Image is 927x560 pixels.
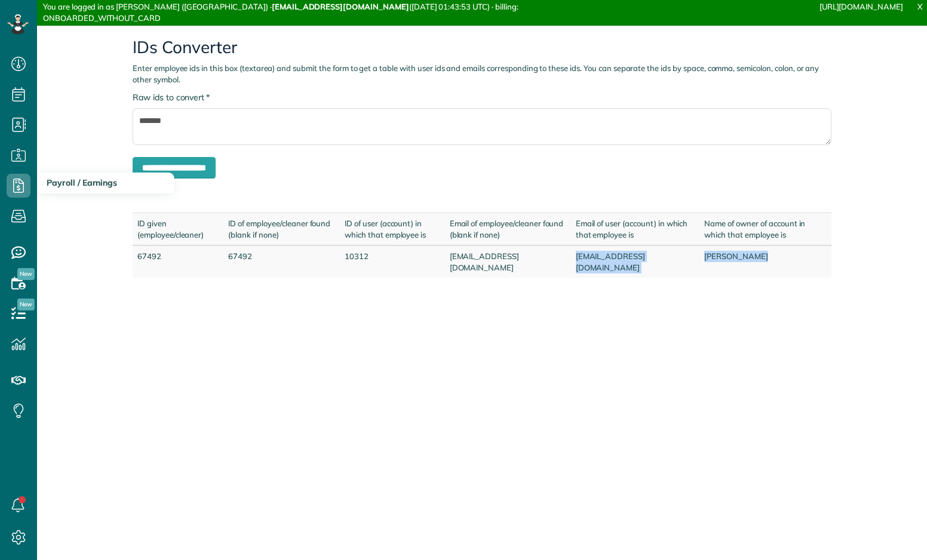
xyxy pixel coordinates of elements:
[571,213,700,246] td: Email of user (account) in which that employee is
[340,245,445,278] td: 10312
[699,213,831,246] td: Name of owner of account in which that employee is
[272,2,409,11] strong: [EMAIL_ADDRESS][DOMAIN_NAME]
[699,245,831,278] td: [PERSON_NAME]
[223,245,340,278] td: 67492
[133,213,223,246] td: ID given (employee/cleaner)
[571,245,700,278] td: [EMAIL_ADDRESS][DOMAIN_NAME]
[133,38,831,57] h2: IDs Converter
[133,245,223,278] td: 67492
[340,213,445,246] td: ID of user (account) in which that employee is
[17,299,35,310] span: New
[223,213,340,246] td: ID of employee/cleaner found (blank if none)
[819,2,903,11] a: [URL][DOMAIN_NAME]
[133,91,210,103] label: Raw ids to convert
[133,63,831,85] p: Enter employee ids in this box (textarea) and submit the form to get a table with user ids and em...
[445,213,571,246] td: Email of employee/cleaner found (blank if none)
[17,268,35,280] span: New
[445,245,571,278] td: [EMAIL_ADDRESS][DOMAIN_NAME]
[47,177,117,188] span: Payroll / Earnings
